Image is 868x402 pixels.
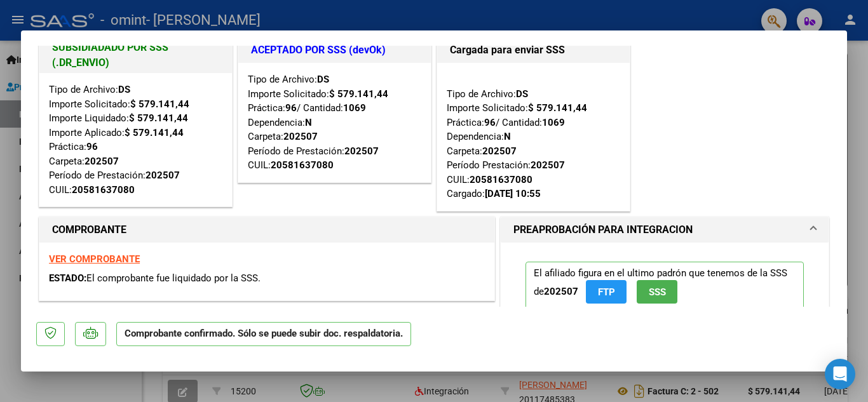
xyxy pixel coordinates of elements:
h1: ACEPTADO POR SSS (devOk) [251,43,418,58]
strong: N [305,117,312,128]
p: Comprobante confirmado. Sólo se puede subir doc. respaldatoria. [116,322,411,347]
strong: 1069 [542,117,565,128]
div: Open Intercom Messenger [825,359,855,389]
div: 20581637080 [72,183,135,198]
strong: N [504,131,511,142]
a: VER COMPROBANTE [49,253,140,265]
strong: 202507 [283,131,318,142]
strong: 202507 [531,159,565,171]
strong: 96 [484,117,496,128]
strong: $ 579.141,44 [329,88,388,100]
div: 20581637080 [271,158,334,173]
strong: 96 [285,102,297,114]
div: 20581637080 [470,173,532,187]
strong: 202507 [85,156,119,167]
strong: 202507 [344,145,379,157]
strong: DS [118,84,130,95]
strong: $ 579.141,44 [125,127,184,138]
strong: 1069 [343,102,366,114]
mat-expansion-panel-header: PREAPROBACIÓN PARA INTEGRACION [501,217,829,243]
div: Tipo de Archivo: Importe Solicitado: Importe Liquidado: Importe Aplicado: Práctica: Carpeta: Perí... [49,83,222,197]
span: ESTADO: [49,272,86,284]
div: Tipo de Archivo: Importe Solicitado: Práctica: / Cantidad: Dependencia: Carpeta: Período de Prest... [248,72,421,173]
strong: DS [317,74,329,85]
p: El afiliado figura en el ultimo padrón que tenemos de la SSS de [526,262,804,309]
strong: [DATE] 10:55 [485,188,541,199]
button: SSS [637,280,677,304]
strong: $ 579.141,44 [129,112,188,124]
h1: PREAPROBACIÓN PARA INTEGRACION [513,222,693,238]
strong: $ 579.141,44 [130,98,189,110]
strong: 202507 [146,170,180,181]
span: El comprobante fue liquidado por la SSS. [86,272,261,284]
strong: COMPROBANTE [52,224,126,236]
strong: $ 579.141,44 [528,102,587,114]
div: Tipo de Archivo: Importe Solicitado: Práctica: / Cantidad: Dependencia: Carpeta: Período Prestaci... [447,72,620,201]
button: FTP [586,280,627,304]
h1: Cargada para enviar SSS [450,43,617,58]
span: FTP [598,286,615,298]
strong: 202507 [544,286,578,297]
strong: 96 [86,141,98,152]
h1: SUBSIDIADADO POR SSS (.DR_ENVIO) [52,40,219,70]
span: SSS [649,286,666,298]
strong: DS [516,88,528,100]
strong: 202507 [482,145,517,157]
